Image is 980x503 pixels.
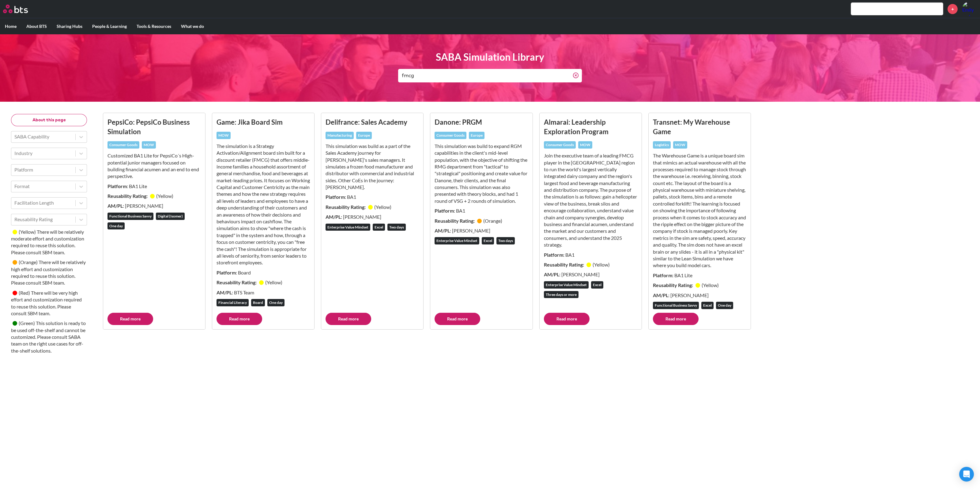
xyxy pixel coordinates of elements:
div: Excel [482,237,494,244]
div: Open Intercom Messenger [959,467,974,482]
div: MOW [142,141,156,149]
small: This solution is ready to be used off-the-shelf and cannot be customized. Please consult SABA tea... [11,320,86,354]
div: Enterprise Value Mindset [544,281,589,289]
strong: Platform [435,208,454,214]
strong: Reusability Rating: [653,282,694,288]
strong: AM/PL [326,214,341,220]
strong: AM/PL [653,292,668,298]
a: Read more [653,313,699,325]
small: There will be relatively moderate effort and customization required to reuse this solution. Pleas... [11,229,84,255]
small: ( Yellow ) [593,262,610,267]
h3: Transnet: My Warehouse Game [653,117,746,137]
div: Financial Literacy [217,299,249,306]
strong: AM/PL [107,203,123,209]
strong: Reusability Rating: [217,279,258,285]
button: About this page [11,114,87,126]
h3: Delifrance: Sales Academy [326,117,419,127]
strong: Reusability Rating: [544,262,585,267]
a: Read more [544,313,590,325]
p: : BA1 [544,251,637,258]
small: ( Orange ) [19,259,38,265]
label: People & Learning [87,18,132,34]
strong: Platform [107,183,127,189]
div: Board [251,299,265,306]
div: Consumer Goods [435,132,466,139]
h3: Game: Jika Board Sim [217,117,310,127]
strong: AM/PL [435,228,450,233]
small: ( Yellow ) [702,282,719,288]
input: Find what you need... [398,69,573,82]
h3: Almarai: Leadership Exploration Program [544,117,637,137]
div: Three days or more [544,291,579,298]
p: : BA1 Lite [653,272,746,279]
h3: PepsiCo: PepsiCo Business Simulation [107,117,201,137]
small: ( Green ) [19,320,35,326]
div: Europe [469,132,484,139]
strong: Reusability Rating: [107,193,149,199]
div: Two days [387,224,406,231]
div: One day [107,222,125,230]
strong: Reusability Rating: [326,204,367,210]
strong: Platform [653,272,672,278]
a: Read more [107,313,153,325]
small: ( Yellow ) [265,279,282,285]
div: Manufacturing [326,132,354,139]
div: Functional Business Savvy [107,213,153,220]
p: : [PERSON_NAME] [326,214,419,220]
small: ( Red ) [19,290,30,296]
p: : BA1 Lite [107,183,201,190]
a: Read more [326,313,371,325]
p: : [PERSON_NAME] [107,202,201,209]
img: BTS Logo [3,5,28,13]
div: Two days [496,237,515,244]
div: Consumer Goods [107,141,139,149]
div: One day [716,302,733,309]
h3: Danone: PRGM [435,117,528,127]
a: Profile [962,2,977,16]
div: One day [267,299,285,306]
p: : BA1 [435,207,528,214]
a: Go home [3,5,39,13]
small: There will be relatively high effort and customization required to reuse this solution. Please co... [11,259,86,286]
div: Europe [356,132,372,139]
div: Excel [701,302,714,309]
label: Tools & Resources [132,18,176,34]
small: ( Yellow ) [156,193,173,199]
p: : Board [217,269,310,276]
small: ( Yellow ) [19,229,36,235]
small: There will be very high effort and customization required to reuse this solution. Please consult ... [11,290,82,316]
div: MOW [217,132,231,139]
label: Sharing Hubs [52,18,87,34]
p: : BA1 [326,194,419,200]
div: Excel [373,224,385,231]
small: ( Orange ) [483,218,502,224]
p: : BTS Team [217,289,310,296]
p: : [PERSON_NAME] [653,292,746,299]
label: What we do [176,18,209,34]
div: MOW [673,141,687,149]
div: Functional Business Savvy [653,302,699,309]
p: : [PERSON_NAME] [435,227,528,234]
div: Digital (Isomer) [156,213,185,220]
strong: Platform [326,194,345,200]
a: + [948,4,958,14]
div: Excel [591,281,603,289]
img: Emily Steigerwald [962,2,977,16]
h1: SABA Simulation Library [398,50,582,64]
p: This simulation was build as a part of the Sales Academy journey for [PERSON_NAME]'s sales manage... [326,143,419,191]
div: Enterprise Value Mindset [326,224,370,231]
small: ( Yellow ) [374,204,391,210]
a: Read more [435,313,480,325]
strong: Reusability Rating: [435,218,476,224]
div: Consumer Goods [544,141,576,149]
a: Read more [217,313,262,325]
p: Join the executive team of a leading FMCG player in the [GEOGRAPHIC_DATA] region to run the world... [544,152,637,248]
strong: Platform [217,270,236,275]
p: This simulation was build to expand RGM capabilities in the client's mid-level population, with t... [435,143,528,205]
p: The simulation is a Strategy Activation/Alignment board sim built for a discount retailer (FMCG) ... [217,143,310,266]
label: About BTS [21,18,52,34]
p: The Warehouse Game is a unique board sim that mimics an actual warehouse with all the processes r... [653,152,746,269]
strong: AM/PL [544,271,559,277]
strong: AM/PL [217,289,232,295]
strong: Platform [544,252,563,258]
